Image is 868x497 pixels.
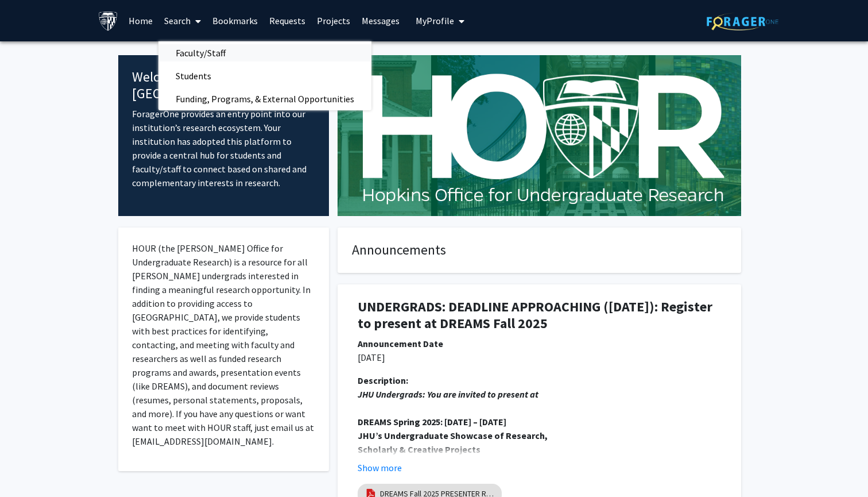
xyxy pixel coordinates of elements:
strong: Scholarly & Creative Projects [358,444,480,455]
a: Messages [356,1,405,41]
em: JHU Undergrads: You are invited to present at [358,388,538,400]
img: Johns Hopkins University Logo [98,11,118,31]
p: ForagerOne provides an entry point into our institution’s research ecosystem. Your institution ha... [132,107,315,190]
span: Students [158,64,228,87]
a: Bookmarks [207,1,263,41]
img: ForagerOne Logo [707,13,778,30]
p: [DATE] [358,350,721,364]
a: Projects [311,1,356,41]
img: Cover Image [338,55,741,216]
h4: Welcome to [GEOGRAPHIC_DATA] [132,69,315,102]
span: My Profile [416,15,454,26]
strong: DREAMS Spring 2025: [DATE] – [DATE] [358,416,506,427]
a: Home [123,1,158,41]
a: Requests [263,1,311,41]
span: Faculty/Staff [158,41,243,64]
h4: Announcements [352,242,727,259]
a: Students [158,67,371,84]
a: Funding, Programs, & External Opportunities [158,90,371,107]
strong: JHU’s Undergraduate Showcase of Research, [358,430,548,441]
a: Faculty/Staff [158,44,371,61]
div: Announcement Date [358,337,721,350]
p: HOUR (the [PERSON_NAME] Office for Undergraduate Research) is a resource for all [PERSON_NAME] un... [132,241,315,448]
button: Show more [358,461,402,475]
iframe: Chat [9,445,49,488]
h1: UNDERGRADS: DEADLINE APPROACHING ([DATE]): Register to present at DREAMS Fall 2025 [358,299,721,332]
a: Search [158,1,207,41]
span: Funding, Programs, & External Opportunities [158,87,371,110]
div: Description: [358,373,721,387]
